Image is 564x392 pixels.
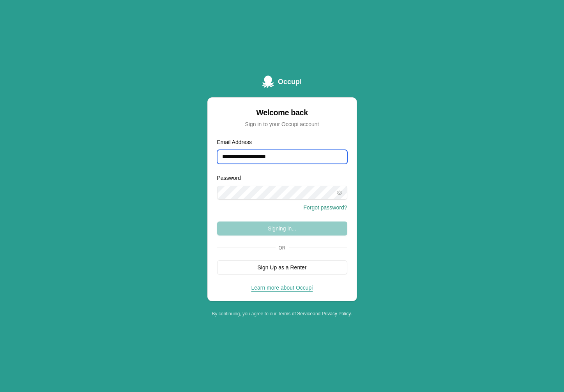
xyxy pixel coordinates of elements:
a: Occupi [262,76,302,88]
div: By continuing, you agree to our and . [207,311,357,317]
span: Or [276,245,289,251]
div: Welcome back [217,107,347,118]
span: Occupi [278,76,302,87]
button: Sign Up as a Renter [217,260,347,274]
a: Terms of Service [278,311,313,316]
label: Password [217,175,241,181]
button: Forgot password? [303,204,347,211]
a: Privacy Policy [322,311,351,316]
a: Learn more about Occupi [251,285,313,291]
div: Sign in to your Occupi account [217,120,347,128]
label: Email Address [217,139,252,145]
